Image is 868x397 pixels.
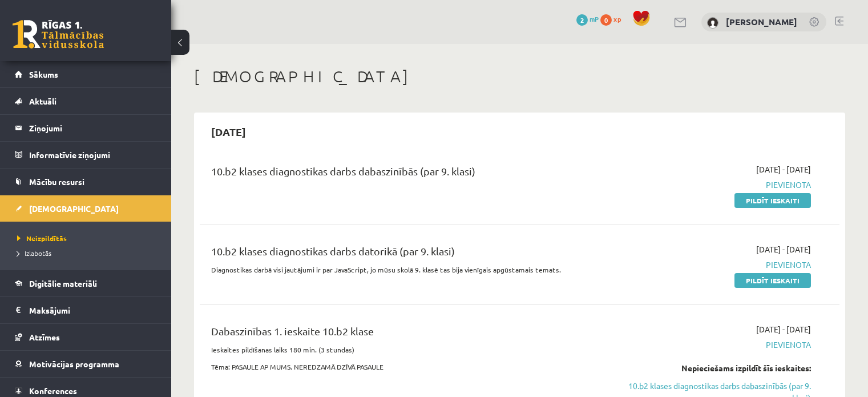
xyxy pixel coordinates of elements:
[211,163,605,185] div: 10.b2 klases diagnostikas darbs dabaszinībās (par 9. klasi)
[613,14,621,23] span: xp
[623,179,811,191] span: Pievienota
[17,248,51,258] span: Izlabotās
[15,324,157,350] a: Atzīmes
[29,96,56,106] span: Aktuāli
[726,16,797,27] a: [PERSON_NAME]
[734,273,811,288] a: Pildīt ieskaiti
[200,118,257,145] h2: [DATE]
[17,248,160,258] a: Izlabotās
[17,234,67,243] span: Neizpildītās
[211,243,605,264] div: 10.b2 klases diagnostikas darbs datorikā (par 9. klasi)
[623,362,811,374] div: Nepieciešams izpildīt šīs ieskaites:
[15,61,157,87] a: Sākums
[576,14,599,23] a: 2 mP
[29,386,77,396] span: Konferences
[734,193,811,208] a: Pildīt ieskaiti
[29,297,157,323] legend: Maksājumi
[29,69,58,79] span: Sākums
[590,14,599,23] span: mP
[15,351,157,377] a: Motivācijas programma
[211,264,605,275] p: Diagnostikas darbā visi jautājumi ir par JavaScript, jo mūsu skolā 9. klasē tas bija vienīgais ap...
[29,359,119,369] span: Motivācijas programma
[29,278,97,288] span: Digitālie materiāli
[29,332,60,342] span: Atzīmes
[211,323,605,344] div: Dabaszinības 1. ieskaite 10.b2 klase
[194,67,845,86] h1: [DEMOGRAPHIC_DATA]
[15,115,157,141] a: Ziņojumi
[576,14,588,26] span: 2
[211,344,605,355] p: Ieskaites pildīšanas laiks 180 min. (3 stundas)
[29,142,157,168] legend: Informatīvie ziņojumi
[707,17,718,29] img: Kamilla Volkova
[15,195,157,222] a: [DEMOGRAPHIC_DATA]
[17,233,160,243] a: Neizpildītās
[756,163,811,175] span: [DATE] - [DATE]
[29,115,157,141] legend: Ziņojumi
[29,203,119,214] span: [DEMOGRAPHIC_DATA]
[29,177,84,187] span: Mācību resursi
[600,14,612,26] span: 0
[756,243,811,255] span: [DATE] - [DATE]
[600,14,627,23] a: 0 xp
[623,259,811,271] span: Pievienota
[623,339,811,351] span: Pievienota
[15,297,157,323] a: Maksājumi
[15,142,157,168] a: Informatīvie ziņojumi
[15,169,157,195] a: Mācību resursi
[13,20,104,49] a: Rīgas 1. Tālmācības vidusskola
[211,362,605,372] p: Tēma: PASAULE AP MUMS. NEREDZAMĀ DZĪVĀ PASAULE
[15,88,157,114] a: Aktuāli
[756,323,811,335] span: [DATE] - [DATE]
[15,270,157,296] a: Digitālie materiāli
